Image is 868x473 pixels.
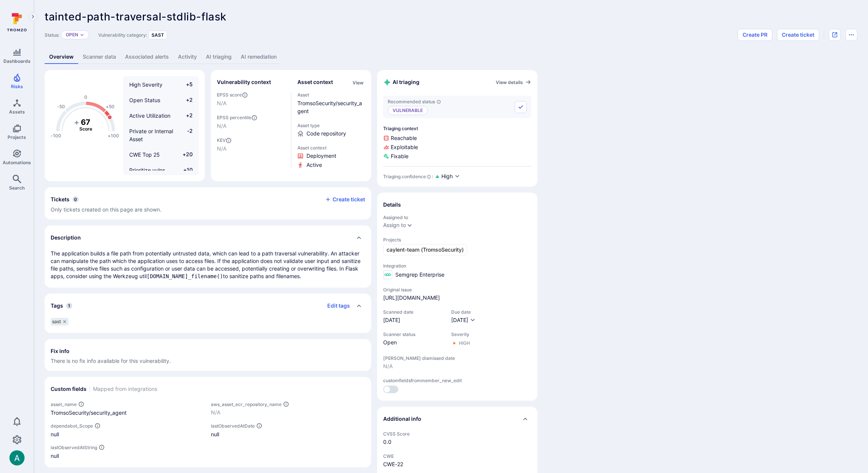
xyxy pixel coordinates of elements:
[3,160,31,165] span: Automations
[383,331,444,337] span: Scanner status
[383,461,403,467] a: CWE-22
[51,452,205,460] div: null
[383,78,419,86] h2: AI triaging
[129,112,170,119] span: Active Utilization
[436,100,441,104] svg: AI triaging agent's recommendation for vulnerability status
[217,122,285,130] span: N/A
[78,50,121,64] a: Scanner data
[51,430,205,438] div: null
[297,100,362,114] a: TromsoSecurity/security_agent
[45,50,857,64] div: Vulnerability tabs
[51,250,365,280] p: The application builds a file path from potentially untrusted data, which can lead to a path trav...
[93,385,157,393] span: Mapped from integrations
[73,196,79,202] span: 0
[297,123,365,128] span: Asset type
[45,377,371,467] section: custom fields card
[211,409,365,416] p: N/A
[129,167,165,181] span: Prioritize vulns triaged by AI
[306,152,336,160] span: Click to view evidence
[51,401,77,407] span: asset_name
[321,300,350,312] button: Edit tags
[217,137,285,143] span: KEV
[51,206,161,213] span: Only tickets created on this page are shown.
[217,78,271,86] h2: Vulnerability context
[51,445,97,450] span: lastObservedAtString
[383,438,531,446] span: 0.0
[173,50,201,64] a: Activity
[845,29,857,41] button: Options menu
[45,187,371,219] section: tickets card
[383,174,433,179] div: Triaging confidence :
[297,92,365,98] span: Asset
[57,104,65,109] text: -50
[407,222,413,228] button: Expand dropdown
[45,32,59,38] span: Status:
[383,339,444,346] span: Open
[383,222,406,228] div: Assign to
[459,340,470,346] div: High
[217,115,285,121] span: EPSS percentile
[178,112,193,120] span: +2
[108,133,119,138] text: +100
[28,12,37,21] button: Expand navigation menu
[377,407,537,431] div: Collapse
[383,378,531,383] span: customfieldsfrommember_new_edit
[383,287,531,293] span: Original issue
[98,32,147,38] span: Vulnerability category:
[79,126,92,132] text: Score
[9,109,25,115] span: Assets
[51,409,205,417] div: TromsoSecurity/security_agent
[129,128,173,142] span: Private or Internal Asset
[383,415,421,423] h2: Additional info
[383,316,444,324] span: [DATE]
[383,126,531,131] span: Triaging context
[383,263,531,269] span: Integration
[383,294,440,302] a: [URL][DOMAIN_NAME]
[178,151,193,159] span: +20
[45,294,371,318] div: Collapse tags
[451,309,476,324] div: Due date field
[236,50,281,64] a: AI remediation
[84,94,87,100] text: 0
[383,152,531,160] span: Fixable
[829,29,841,41] div: Open original issue
[178,81,193,89] span: +5
[383,134,531,142] span: Reachable
[9,185,25,191] span: Search
[51,423,93,429] span: dependabot_Scope
[383,363,531,370] span: N/A
[51,357,365,365] span: There is no fix info available for this vulnerability.
[45,50,78,64] a: Overview
[9,450,25,465] div: Arjan Dehar
[388,106,428,115] p: Vulnerable
[52,319,61,325] span: sast
[51,196,70,203] h2: Tickets
[45,187,371,219] div: Collapse
[441,173,460,180] button: High
[427,174,431,179] svg: AI Triaging Agent self-evaluates the confidence behind recommended status based on the depth and ...
[211,430,365,438] div: null
[201,50,236,64] a: AI triaging
[30,14,36,20] i: Expand navigation menu
[395,271,444,279] span: Semgrep Enterprise
[66,32,78,38] button: Open
[129,151,160,158] span: CWE Top 25
[383,215,531,220] span: Assigned to
[383,453,531,459] span: CWE
[178,96,193,104] span: +2
[451,316,476,324] button: [DATE]
[80,33,84,37] button: Expand dropdown
[129,97,160,103] span: Open Status
[51,234,81,241] h2: Description
[297,78,333,86] h2: Asset context
[515,101,527,113] button: Accept recommended status
[306,130,346,137] span: Code repository
[387,246,464,254] span: caylent-team (TromsoSecurity)
[777,29,819,41] button: Create ticket
[306,161,322,169] span: Click to view evidence
[383,244,467,255] a: caylent-team (TromsoSecurity)
[45,226,371,250] div: Collapse description
[211,401,282,407] span: aws_asset_ecr_repository_name
[51,302,63,310] h2: Tags
[45,10,227,23] span: tainted-path-traversal-stdlib-flask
